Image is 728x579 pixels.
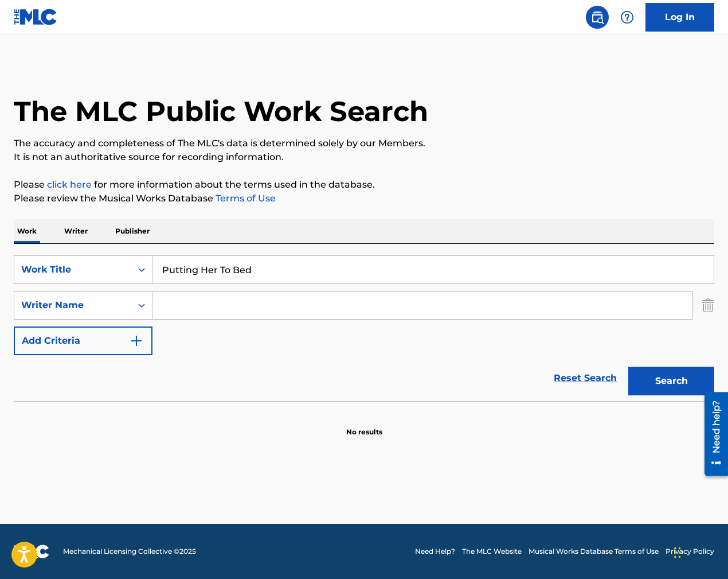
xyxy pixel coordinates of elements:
[586,6,609,29] a: Public Search
[628,367,714,395] button: Search
[702,291,714,320] img: Delete Criterion
[415,546,455,557] a: Need Help?
[112,219,153,243] p: Publisher
[346,413,382,437] p: No results
[130,334,143,348] img: 9d2ae6d4665cec9f34b9.svg
[14,219,40,243] p: Work
[14,545,49,558] img: logo
[213,193,276,204] a: Terms of Use
[616,6,639,29] div: Help
[14,150,714,164] p: It is not an authoritative source for recording information.
[47,179,92,190] a: click here
[63,546,196,557] span: Mechanical Licensing Collective © 2025
[21,263,124,277] div: Work Title
[671,524,728,579] iframe: Chat Widget
[14,255,714,401] form: Search Form
[696,387,728,482] iframe: Resource Center
[590,10,604,24] img: search
[548,366,623,391] a: Reset Search
[529,546,659,557] a: Musical Works Database Terms of Use
[14,137,714,150] p: The accuracy and completeness of The MLC's data is determined solely by our Members.
[14,94,428,129] h1: The MLC Public Work Search
[645,3,714,32] a: Log In
[14,192,714,205] p: Please review the Musical Works Database
[620,10,634,24] img: help
[61,219,91,243] p: Writer
[14,178,714,192] p: Please for more information about the terms used in the database.
[674,535,681,570] div: Drag
[14,9,58,25] img: MLC Logo
[21,298,124,312] div: Writer Name
[666,546,714,557] a: Privacy Policy
[462,546,522,557] a: The MLC Website
[14,327,152,355] button: Add Criteria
